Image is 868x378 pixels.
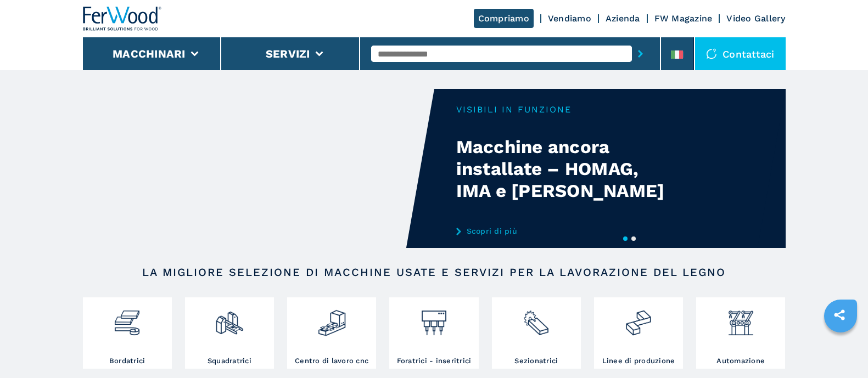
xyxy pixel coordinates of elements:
[826,301,853,329] a: sharethis
[726,300,755,337] img: automazione.png
[419,300,449,337] img: foratrici_inseritrici_2.png
[624,300,653,337] img: linee_di_produzione_2.png
[716,356,765,366] h3: Automazione
[695,37,786,70] div: Contattaci
[522,300,551,337] img: sezionatrici_2.png
[631,236,636,241] button: 2
[821,329,860,370] iframe: Chat
[726,13,785,24] a: Video Gallery
[548,13,591,24] a: Vendiamo
[602,356,675,366] h3: Linee di produzione
[287,297,376,369] a: Centro di lavoro cnc
[113,300,142,337] img: bordatrici_1.png
[113,47,186,60] button: Macchinari
[266,47,310,60] button: Servizi
[295,356,368,366] h3: Centro di lavoro cnc
[623,236,628,241] button: 1
[118,266,751,279] h2: LA MIGLIORE SELEZIONE DI MACCHINE USATE E SERVIZI PER LA LAVORAZIONE DEL LEGNO
[185,297,274,369] a: Squadratrici
[706,48,717,59] img: Contattaci
[317,300,346,337] img: centro_di_lavoro_cnc_2.png
[83,89,434,248] video: Your browser does not support the video tag.
[474,9,534,28] a: Compriamo
[389,297,478,369] a: Foratrici - inseritrici
[83,297,172,369] a: Bordatrici
[456,227,671,235] a: Scopri di più
[632,41,649,66] button: submit-button
[492,297,581,369] a: Sezionatrici
[83,7,162,31] img: Ferwood
[696,297,785,369] a: Automazione
[397,356,472,366] h3: Foratrici - inseritrici
[109,356,145,366] h3: Bordatrici
[594,297,683,369] a: Linee di produzione
[514,356,558,366] h3: Sezionatrici
[208,356,251,366] h3: Squadratrici
[215,300,244,337] img: squadratrici_2.png
[606,13,640,24] a: Azienda
[654,13,713,24] a: FW Magazine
